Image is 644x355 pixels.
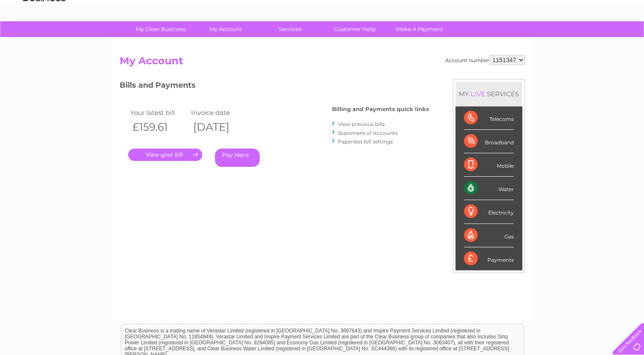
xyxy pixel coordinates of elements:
[464,106,514,130] div: Telecoms
[190,21,260,37] a: My Account
[464,247,514,270] div: Payments
[215,149,260,167] a: Pay Here
[338,130,398,136] a: Statement of Accounts
[332,106,429,112] h4: Billing and Payments quick links
[23,22,66,48] img: logo.png
[128,107,189,118] td: Your latest bill
[570,36,582,43] a: Blog
[484,4,542,15] a: 0333 014 3131
[464,177,514,200] div: Water
[616,36,636,43] a: Log out
[120,79,429,94] h3: Bills and Payments
[120,55,525,71] h2: My Account
[128,149,202,161] a: .
[320,21,390,37] a: Customer Help
[384,21,455,37] a: Make A Payment
[338,121,385,127] a: View previous bills
[494,36,510,43] a: Water
[455,82,522,106] div: MY SERVICES
[464,153,514,177] div: Mobile
[515,36,534,43] a: Energy
[126,21,196,37] a: My Clear Business
[445,55,525,65] div: Account number
[464,130,514,153] div: Broadband
[464,224,514,247] div: Gas
[189,118,250,136] th: [DATE]
[189,107,250,118] td: Invoice date
[121,5,524,41] div: Clear Business is a trading name of Verastar Limited (registered in [GEOGRAPHIC_DATA] No. 3667643...
[338,138,393,145] a: Paperless bill settings
[587,36,608,43] a: Contact
[469,90,487,98] div: LIVE
[539,36,565,43] a: Telecoms
[464,200,514,223] div: Electricity
[255,21,325,37] a: Services
[128,118,189,136] th: £159.61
